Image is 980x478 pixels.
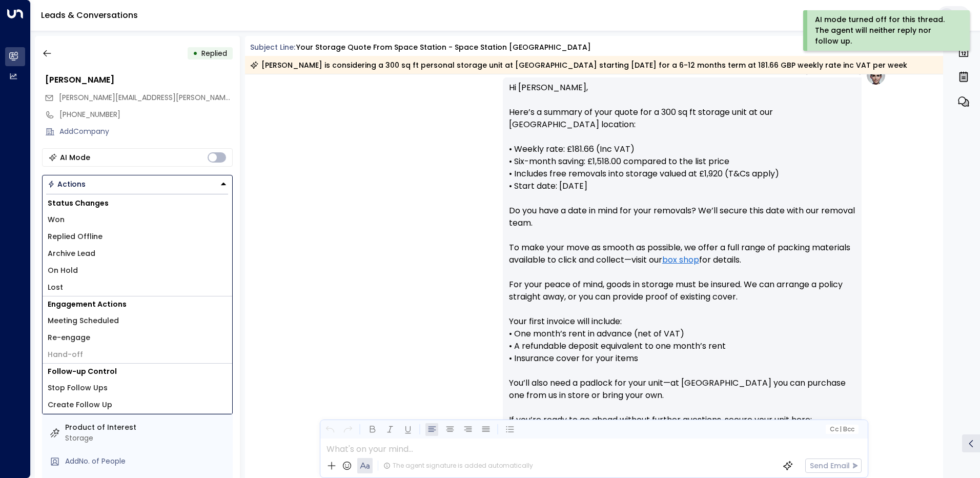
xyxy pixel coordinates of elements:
[42,175,233,193] button: Actions
[59,109,233,120] div: [PHONE_NUMBER]
[509,82,855,463] p: Hi [PERSON_NAME], Here’s a summary of your quote for a 300 sq ft storage unit at our [GEOGRAPHIC_...
[866,65,886,86] img: profile-logo.png
[45,74,233,86] div: [PERSON_NAME]
[662,254,699,266] a: box shop
[42,175,233,193] div: Button group with a nested menu
[815,14,956,47] div: AI mode turned off for this thread. The agent will neither reply nor follow up.
[65,433,229,444] div: Storage
[840,426,842,433] span: |
[341,423,354,436] button: Redo
[48,349,83,360] span: Hand-off
[41,9,138,21] a: Leads & Conversations
[48,282,63,293] span: Lost
[250,42,295,52] span: Subject Line:
[48,332,90,343] span: Re-engage
[48,265,78,276] span: On Hold
[60,152,90,163] div: AI Mode
[323,423,336,436] button: Undo
[250,60,907,70] div: [PERSON_NAME] is considering a 300 sq ft personal storage unit at [GEOGRAPHIC_DATA] starting [DAT...
[48,383,108,393] span: Stop Follow Ups
[193,44,198,63] div: •
[48,231,103,242] span: Replied Offline
[201,48,227,58] span: Replied
[48,180,86,189] div: Actions
[59,126,233,137] div: AddCompany
[43,195,232,211] h1: Status Changes
[59,92,290,103] span: [PERSON_NAME][EMAIL_ADDRESS][PERSON_NAME][DOMAIN_NAME]
[48,248,95,259] span: Archive Lead
[65,456,229,467] div: AddNo. of People
[48,214,65,225] span: Won
[65,422,229,433] label: Product of Interest
[48,315,119,326] span: Meeting Scheduled
[48,400,112,410] span: Create Follow Up
[296,42,591,53] div: Your storage quote from Space Station - Space Station [GEOGRAPHIC_DATA]
[825,425,858,434] button: Cc|Bcc
[43,364,232,380] h1: Follow-up Control
[59,92,233,103] span: michal.sekara@gmail.com
[383,461,533,470] div: The agent signature is added automatically
[43,296,232,312] h1: Engagement Actions
[829,426,854,433] span: Cc Bcc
